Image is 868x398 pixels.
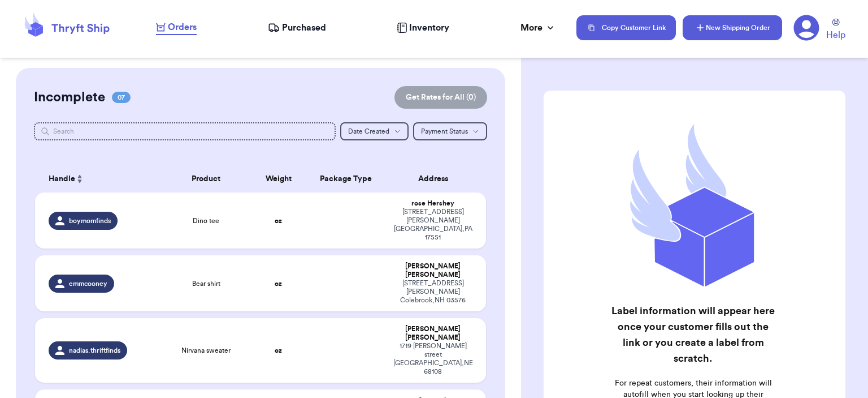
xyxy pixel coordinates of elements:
th: Address [387,165,486,192]
div: 1719 [PERSON_NAME] street [GEOGRAPHIC_DATA] , NE 68108 [393,342,472,376]
h2: Incomplete [34,88,105,106]
button: Sort ascending [75,172,84,186]
button: Payment Status [413,122,487,140]
span: Orders [168,20,197,34]
th: Package Type [306,165,387,192]
div: More [520,21,556,35]
span: Handle [49,173,75,185]
div: [STREET_ADDRESS][PERSON_NAME] Colebrook , NH 03576 [393,279,472,305]
span: Dino tee [193,216,219,225]
span: Help [826,28,845,42]
div: rose Hershey [393,199,472,208]
a: Orders [156,20,197,35]
th: Product [161,165,251,192]
a: Purchased [268,21,326,35]
strong: oz [275,217,282,224]
span: Inventory [409,21,449,35]
span: nadias.thriftfinds [69,346,120,355]
span: Purchased [282,21,326,35]
div: [PERSON_NAME] [PERSON_NAME] [393,325,472,342]
span: 07 [112,92,131,103]
h2: Label information will appear here once your customer fills out the link or you create a label fr... [609,303,778,366]
button: New Shipping Order [683,15,782,40]
strong: oz [275,347,282,354]
th: Weight [251,165,306,192]
span: Payment Status [421,128,468,135]
span: emmcooney [69,279,107,288]
span: Date Created [348,128,389,135]
input: Search [34,122,336,140]
button: Copy Customer Link [576,15,676,40]
div: [STREET_ADDRESS][PERSON_NAME] [GEOGRAPHIC_DATA] , PA 17551 [393,208,472,242]
span: Bear shirt [192,279,220,288]
span: Nirvana sweater [181,346,231,355]
button: Get Rates for All (0) [394,86,487,109]
strong: oz [275,280,282,287]
a: Help [826,19,845,42]
span: boymomfinds [69,216,111,225]
a: Inventory [397,21,449,35]
div: [PERSON_NAME] [PERSON_NAME] [393,262,472,279]
button: Date Created [340,122,409,140]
